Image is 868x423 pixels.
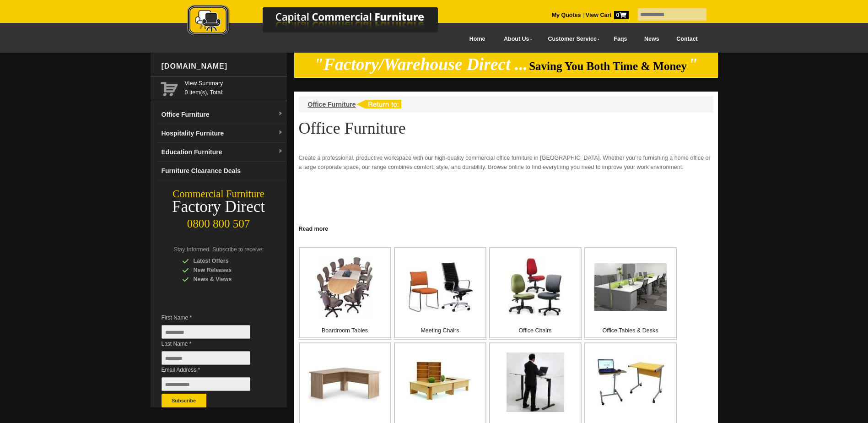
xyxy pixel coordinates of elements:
div: 0800 800 507 [151,213,287,230]
a: Hospitality Furnituredropdown [158,124,287,143]
span: Email Address * [162,365,264,374]
img: Computer Desk [596,358,665,407]
a: Meeting Chairs Meeting Chairs [394,247,486,340]
div: Latest Offers [182,256,269,266]
img: Meeting Chairs [406,262,474,312]
input: Email Address * [162,377,250,391]
span: 0 [614,11,629,19]
div: New Releases [182,266,269,275]
img: dropdown [278,130,283,136]
a: Capital Commercial Furniture Logo [162,5,482,41]
em: "Factory/Warehouse Direct ... [314,55,528,74]
a: Office Tables & Desks Office Tables & Desks [584,247,677,340]
div: News & Views [182,275,269,284]
img: Office Chairs [506,258,565,316]
img: Boardroom Tables [317,257,373,318]
a: About Us [494,29,538,49]
div: Factory Direct [151,201,287,213]
p: Create a professional, productive workspace with our high-quality commercial office furniture in ... [299,153,713,172]
span: Last Name * [162,339,264,348]
img: Capital Commercial Furniture Logo [162,5,482,38]
img: dropdown [278,149,283,154]
a: View Summary [185,79,283,88]
a: Customer Service [538,29,605,49]
a: Education Furnituredropdown [158,143,287,162]
em: " [688,55,698,74]
span: Stay Informed [174,246,210,253]
a: My Quotes [552,12,581,18]
a: Faqs [605,29,636,49]
input: Last Name * [162,351,250,365]
button: Subscribe [162,394,206,407]
p: Office Tables & Desks [585,326,676,335]
img: return to [356,100,401,108]
a: Office Furniture [308,101,356,108]
a: Furniture Clearance Deals [158,162,287,180]
p: Meeting Chairs [395,326,485,335]
img: Corner Desks [308,359,381,406]
img: dropdown [278,111,283,117]
span: Subscribe to receive: [212,246,264,253]
a: Contact [668,29,706,49]
div: Commercial Furniture [151,188,287,201]
div: [DOMAIN_NAME] [158,53,287,80]
img: Office Furniture NZ [408,356,473,409]
h1: Office Furniture [299,119,713,137]
a: Office Chairs Office Chairs [489,247,582,340]
span: First Name * [162,313,264,322]
a: Boardroom Tables Boardroom Tables [299,247,391,340]
a: News [636,29,668,49]
a: View Cart0 [584,12,628,18]
p: Boardroom Tables [300,326,390,335]
a: Click to read more [294,222,718,233]
img: Electric Standing Desks [507,352,564,412]
span: Saving You Both Time & Money [529,60,687,72]
span: 0 item(s), Total: [185,79,283,96]
p: Office Chairs [490,326,581,335]
a: Office Furnituredropdown [158,105,287,124]
img: Office Tables & Desks [594,263,667,311]
input: First Name * [162,325,250,339]
strong: View Cart [586,12,629,18]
